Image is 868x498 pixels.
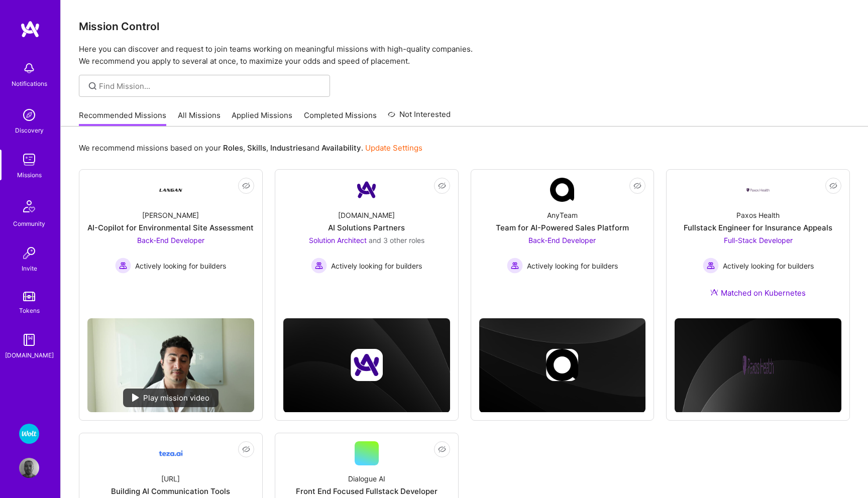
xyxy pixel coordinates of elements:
[19,105,39,125] img: discovery
[5,350,54,360] div: [DOMAIN_NAME]
[132,394,139,402] img: play
[710,288,718,296] img: Ateam Purple Icon
[304,110,377,127] a: Completed Missions
[338,210,395,220] div: [DOMAIN_NAME]
[724,236,793,244] span: Full-Stack Developer
[496,222,629,233] div: Team for AI-Powered Sales Platform
[829,182,837,190] i: icon EyeClosed
[283,318,450,413] img: cover
[19,458,39,478] img: User Avatar
[703,258,719,274] img: Actively looking for builders
[633,182,641,190] i: icon EyeClosed
[247,143,266,153] b: Skills
[675,178,841,310] a: Company LogoPaxos HealthFullstack Engineer for Insurance AppealsFull-Stack Developer Actively loo...
[12,78,47,89] div: Notifications
[115,258,131,274] img: Actively looking for builders
[438,445,446,453] i: icon EyeClosed
[79,20,850,33] h3: Mission Control
[528,236,596,244] span: Back-End Developer
[159,178,183,202] img: Company Logo
[270,143,306,153] b: Industries
[19,330,39,350] img: guide book
[479,318,646,413] img: cover
[309,236,367,244] span: Solution Architect
[137,236,204,244] span: Back-End Developer
[736,210,780,220] div: Paxos Health
[684,222,832,233] div: Fullstack Engineer for Insurance Appeals
[19,150,39,170] img: teamwork
[99,81,322,91] input: Find Mission...
[22,263,37,274] div: Invite
[328,222,405,233] div: AI Solutions Partners
[79,143,422,153] p: We recommend missions based on your , , and .
[111,486,230,496] div: Building AI Communication Tools
[17,170,42,180] div: Missions
[296,486,438,496] div: Front End Focused Fullstack Developer
[369,236,424,244] span: and 3 other roles
[242,182,250,190] i: icon EyeClosed
[87,80,98,92] i: icon SearchGrey
[527,261,618,271] span: Actively looking for builders
[87,178,254,310] a: Company Logo[PERSON_NAME]AI-Copilot for Environmental Site AssessmentBack-End Developer Actively ...
[15,125,44,136] div: Discovery
[87,318,254,412] img: No Mission
[723,261,814,271] span: Actively looking for builders
[142,210,199,220] div: [PERSON_NAME]
[311,258,327,274] img: Actively looking for builders
[742,349,774,382] img: Company logo
[388,108,451,127] a: Not Interested
[178,110,221,127] a: All Missions
[17,458,42,478] a: User Avatar
[20,20,40,38] img: logo
[242,445,250,453] i: icon EyeClosed
[17,194,41,218] img: Community
[321,143,361,153] b: Availability
[79,43,850,67] p: Here you can discover and request to join teams working on meaningful missions with high-quality ...
[223,143,243,153] b: Roles
[546,349,578,381] img: Company logo
[746,187,770,193] img: Company Logo
[710,288,806,298] div: Matched on Kubernetes
[351,349,383,381] img: Company logo
[283,178,450,291] a: Company Logo[DOMAIN_NAME]AI Solutions PartnersSolution Architect and 3 other rolesActively lookin...
[355,178,379,202] img: Company Logo
[365,143,422,153] a: Update Settings
[17,424,42,444] a: Wolt - Fintech: Payments Expansion Team
[19,58,39,78] img: bell
[547,210,578,220] div: AnyTeam
[19,243,39,263] img: Invite
[159,441,183,465] img: Company Logo
[232,110,292,127] a: Applied Missions
[438,182,446,190] i: icon EyeClosed
[19,424,39,444] img: Wolt - Fintech: Payments Expansion Team
[123,389,219,407] div: Play mission video
[19,305,40,316] div: Tokens
[479,178,646,291] a: Company LogoAnyTeamTeam for AI-Powered Sales PlatformBack-End Developer Actively looking for buil...
[13,218,45,229] div: Community
[135,261,226,271] span: Actively looking for builders
[348,473,385,484] div: Dialogue AI
[161,473,180,484] div: [URL]
[79,110,166,127] a: Recommended Missions
[675,318,841,413] img: cover
[331,261,422,271] span: Actively looking for builders
[87,222,254,233] div: AI-Copilot for Environmental Site Assessment
[550,178,574,202] img: Company Logo
[23,292,35,301] img: tokens
[507,258,523,274] img: Actively looking for builders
